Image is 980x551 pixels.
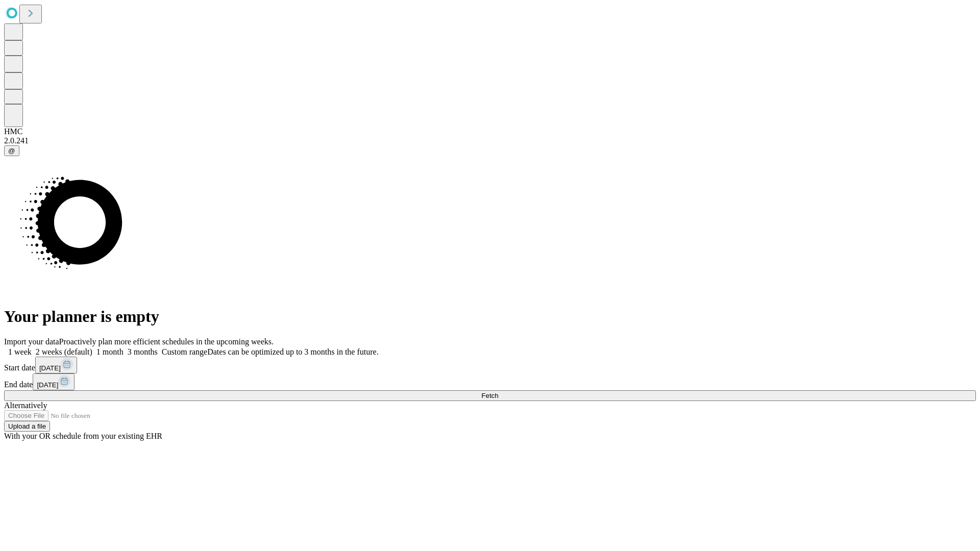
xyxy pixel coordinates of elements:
[36,347,92,356] span: 2 weeks (default)
[39,364,61,372] span: [DATE]
[481,392,498,399] span: Fetch
[162,347,207,356] span: Custom range
[4,127,976,136] div: HMC
[128,347,158,356] span: 3 months
[8,147,15,155] span: @
[4,136,976,145] div: 2.0.241
[35,357,77,373] button: [DATE]
[4,357,976,373] div: Start date
[96,347,124,356] span: 1 month
[4,337,59,346] span: Import your data
[4,421,50,432] button: Upload a file
[4,432,162,440] span: With your OR schedule from your existing EHR
[33,373,75,390] button: [DATE]
[207,347,378,356] span: Dates can be optimized up to 3 months in the future.
[8,347,32,356] span: 1 week
[37,381,58,389] span: [DATE]
[4,373,976,390] div: End date
[4,390,976,401] button: Fetch
[4,145,19,156] button: @
[4,307,976,326] h1: Your planner is empty
[59,337,274,346] span: Proactively plan more efficient schedules in the upcoming weeks.
[4,401,47,410] span: Alternatively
